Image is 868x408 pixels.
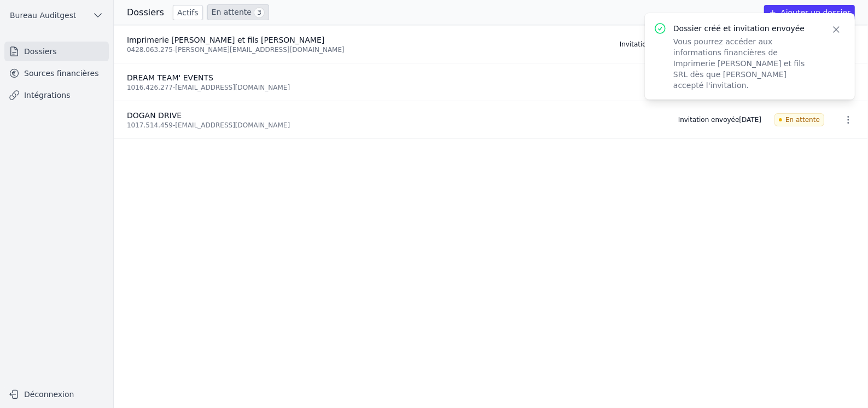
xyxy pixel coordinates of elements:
span: Bureau Auditgest [10,10,76,21]
button: Bureau Auditgest [4,7,109,24]
p: Vous pourrez accéder aux informations financières de Imprimerie [PERSON_NAME] et fils SRL dès que... [673,36,818,91]
span: Imprimerie [PERSON_NAME] et fils [PERSON_NAME] [127,36,324,44]
span: DOGAN DRIVE [127,111,182,120]
div: 1017.514.459 - [EMAIL_ADDRESS][DOMAIN_NAME] [127,121,665,130]
button: Déconnexion [4,386,109,403]
a: En attente 3 [207,4,269,20]
div: Invitation envoyée [DATE] [678,115,761,124]
span: 3 [254,7,265,18]
span: DREAM TEAM' EVENTS [127,73,213,82]
span: En attente [774,113,824,126]
div: Invitation envoyée il y a quelques secondes [620,40,761,49]
p: Dossier créé et invitation envoyée [673,23,818,34]
h3: Dossiers [127,6,164,19]
a: Dossiers [4,42,109,61]
a: Actifs [173,5,203,20]
a: Intégrations [4,85,109,105]
a: Sources financières [4,63,109,83]
div: 0428.063.275 - [PERSON_NAME][EMAIL_ADDRESS][DOMAIN_NAME] [127,45,607,54]
div: 1016.426.277 - [EMAIL_ADDRESS][DOMAIN_NAME] [127,83,665,92]
button: Ajouter un dossier [764,5,855,20]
